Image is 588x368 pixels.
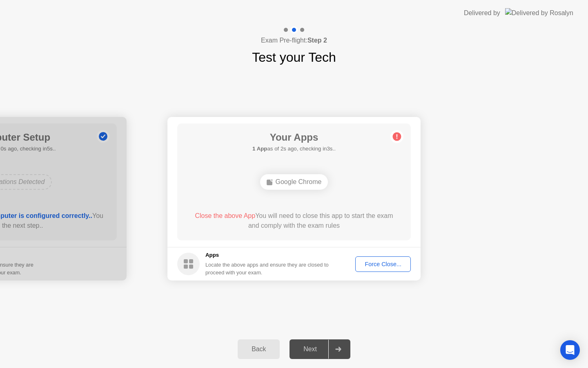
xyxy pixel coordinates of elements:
[238,339,280,359] button: Back
[189,211,399,231] div: You will need to close this app to start the exam and comply with the exam rules
[307,37,327,44] b: Step 2
[355,256,411,272] button: Force Close...
[252,146,267,152] b: 1 App
[252,145,336,153] h5: as of 2s ago, checking in3s..
[252,47,336,67] h1: Test your Tech
[240,346,277,353] div: Back
[260,174,328,190] div: Google Chrome
[205,261,329,276] div: Locate the above apps and ensure they are closed to proceed with your exam.
[290,339,350,359] button: Next
[205,251,329,259] h5: Apps
[292,346,328,353] div: Next
[464,8,500,18] div: Delivered by
[505,8,573,18] img: Delivered by Rosalyn
[261,36,327,45] h4: Exam Pre-flight:
[560,340,580,360] div: Open Intercom Messenger
[252,130,336,145] h1: Your Apps
[195,212,255,219] span: Close the above App
[358,261,408,267] div: Force Close...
